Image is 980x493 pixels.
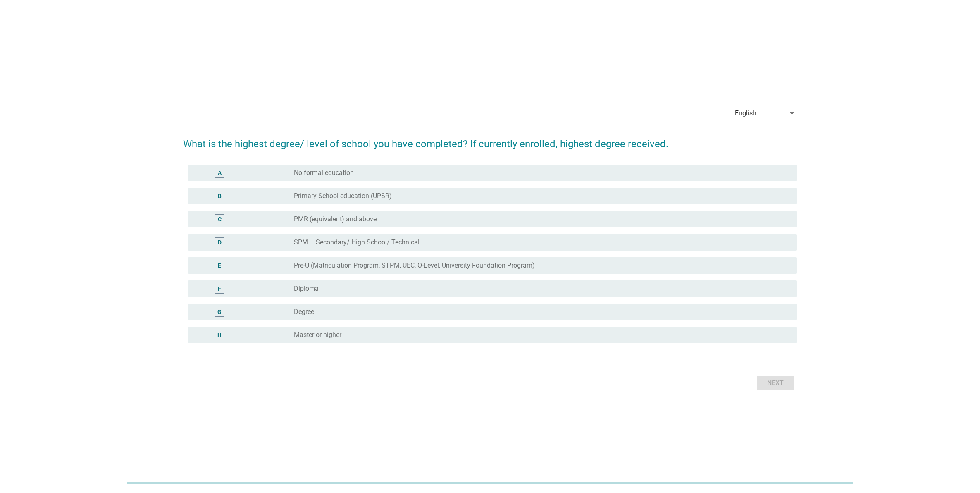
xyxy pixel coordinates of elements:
[294,261,535,270] label: Pre-U (Matriculation Program, STPM, UEC, O-Level, University Foundation Program)
[218,169,222,177] div: A
[218,238,222,247] div: D
[294,215,377,223] label: PMR (equivalent) and above
[218,192,222,201] div: B
[217,331,222,340] div: H
[735,110,756,117] div: English
[294,169,354,177] label: No formal education
[217,308,222,316] div: G
[294,331,341,339] label: Master or higher
[183,128,797,151] h2: What is the highest degree/ level of school you have completed? If currently enrolled, highest de...
[218,285,221,293] div: F
[294,192,392,200] label: Primary School education (UPSR)
[218,261,221,270] div: E
[294,238,420,247] label: SPM – Secondary/ High School/ Technical
[294,308,314,316] label: Degree
[787,108,797,118] i: arrow_drop_down
[218,215,222,224] div: C
[294,285,319,293] label: Diploma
